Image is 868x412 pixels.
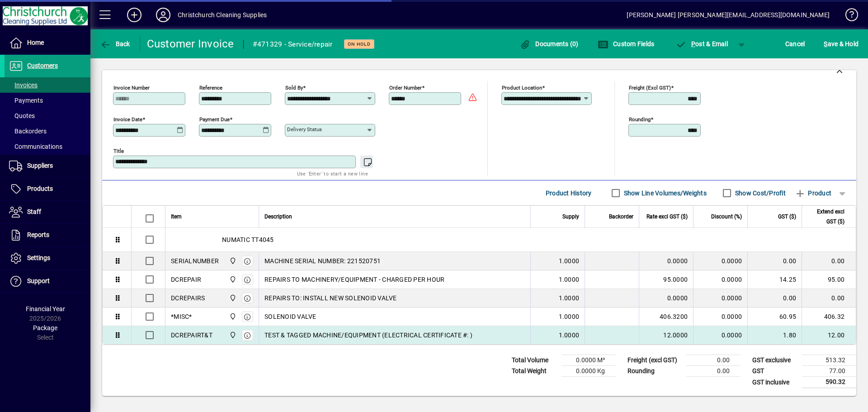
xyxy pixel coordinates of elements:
[90,36,140,52] app-page-header-button: Back
[98,36,132,52] button: Back
[171,275,201,284] div: DCREPAIR
[165,228,856,251] div: NUMATIC TT4045
[27,39,44,46] span: Home
[802,308,856,326] td: 406.32
[27,277,50,284] span: Support
[645,312,688,321] div: 406.3200
[27,62,58,69] span: Customers
[686,355,741,366] td: 0.00
[671,36,732,52] button: Post & Email
[518,36,581,52] button: Documents (0)
[171,212,182,222] span: Item
[542,185,595,201] button: Product History
[839,2,857,31] a: Knowledge Base
[609,212,633,222] span: Backorder
[629,85,671,91] mat-label: Freight (excl GST)
[747,326,802,344] td: 1.80
[598,40,655,47] span: Custom Fields
[802,326,856,344] td: 12.00
[785,37,805,51] span: Cancel
[178,8,267,22] div: Christchurch Cleaning Supplies
[821,36,861,52] button: Save & Hold
[120,7,149,23] button: Add
[646,212,688,222] span: Rate excl GST ($)
[645,331,688,340] div: 12.0000
[389,85,422,91] mat-label: Order number
[623,355,686,366] td: Freight (excl GST)
[595,36,657,52] button: Custom Fields
[561,366,616,377] td: 0.0000 Kg
[711,212,742,222] span: Discount (%)
[559,275,580,284] span: 1.0000
[5,247,90,270] a: Settings
[824,37,859,51] span: ave & Hold
[287,126,322,133] mat-label: Delivery status
[627,8,830,22] div: [PERSON_NAME] [PERSON_NAME][EMAIL_ADDRESS][DOMAIN_NAME]
[348,41,371,47] span: On hold
[747,308,802,326] td: 60.95
[693,270,747,289] td: 0.0000
[227,293,237,303] span: Christchurch Cleaning Supplies Ltd
[5,139,90,154] a: Communications
[227,256,237,266] span: Christchurch Cleaning Supplies Ltd
[675,40,728,47] span: ost & Email
[5,32,90,54] a: Home
[5,108,90,123] a: Quotes
[171,256,219,265] div: SERIALNUMBER
[559,312,580,321] span: 1.0000
[790,185,836,201] button: Product
[253,37,333,52] div: #471329 - Service/repair
[691,40,695,47] span: P
[778,212,796,222] span: GST ($)
[27,185,53,192] span: Products
[623,366,686,377] td: Rounding
[297,168,368,179] mat-hint: Use 'Enter' to start a new line
[171,331,212,340] div: DCREPAIRT&T
[149,7,178,23] button: Profile
[227,312,237,322] span: Christchurch Cleaning Supplies Ltd
[622,189,707,198] label: Show Line Volumes/Weights
[795,186,831,200] span: Product
[502,85,542,91] mat-label: Product location
[5,270,90,293] a: Support
[747,270,802,289] td: 14.25
[113,85,150,91] mat-label: Invoice number
[27,254,50,261] span: Settings
[171,294,205,303] div: DCREPAIRS
[9,112,35,119] span: Quotes
[5,77,90,93] a: Invoices
[693,326,747,344] td: 0.0000
[733,189,786,198] label: Show Cost/Profit
[562,212,579,222] span: Supply
[113,116,142,123] mat-label: Invoice date
[113,148,124,154] mat-label: Title
[747,252,802,270] td: 0.00
[561,355,616,366] td: 0.0000 M³
[802,366,856,377] td: 77.00
[264,312,316,321] span: SOLENOID VALVE
[559,331,580,340] span: 1.0000
[9,128,47,135] span: Backorders
[9,143,62,150] span: Communications
[27,162,53,169] span: Suppliers
[100,40,130,47] span: Back
[9,97,43,104] span: Payments
[693,289,747,308] td: 0.0000
[5,123,90,139] a: Backorders
[264,294,397,303] span: REPAIRS TO: INSTALL NEW SOLENOID VALVE
[520,40,579,47] span: Documents (0)
[5,201,90,223] a: Staff
[645,256,688,265] div: 0.0000
[802,377,856,388] td: 590.32
[264,275,444,284] span: REPAIRS TO MACHINERY/EQUIPMENT - CHARGED PER HOUR
[693,252,747,270] td: 0.0000
[26,305,65,313] span: Financial Year
[747,289,802,308] td: 0.00
[693,308,747,326] td: 0.0000
[783,36,807,52] button: Cancel
[748,355,802,366] td: GST exclusive
[686,366,741,377] td: 0.00
[285,85,303,91] mat-label: Sold by
[629,116,651,123] mat-label: Rounding
[645,294,688,303] div: 0.0000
